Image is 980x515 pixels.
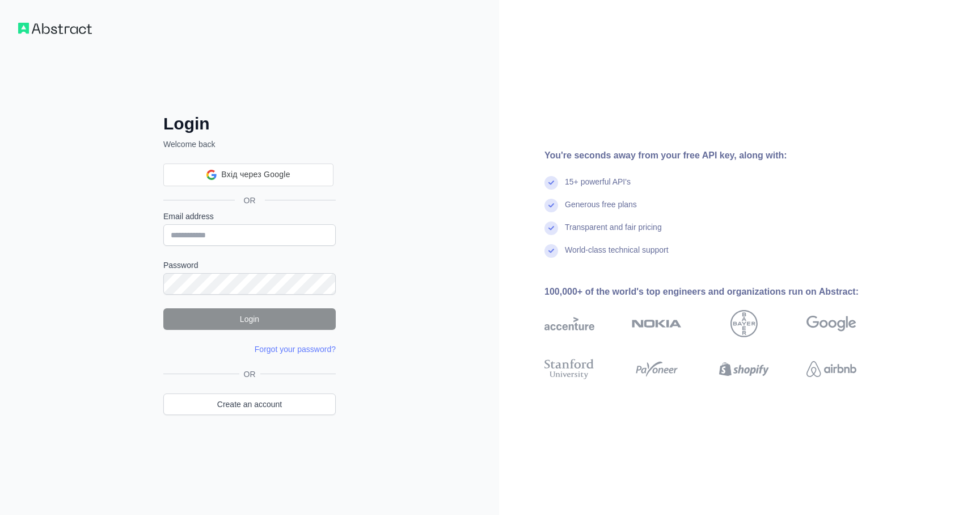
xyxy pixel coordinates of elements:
[730,310,758,337] img: bayer
[565,244,669,267] div: World-class technical support
[632,357,682,382] img: payoneer
[163,259,336,271] label: Password
[544,149,893,162] div: You're seconds away from your free API key, along with:
[163,308,336,330] button: Login
[544,285,893,299] div: 100,000+ of the world's top engineers and organizations run on Abstract:
[163,114,336,134] h2: Login
[18,23,92,34] img: Workflow
[719,357,769,382] img: shopify
[544,221,558,235] img: check mark
[163,211,336,222] label: Email address
[806,310,856,337] img: google
[163,164,333,186] div: Вхід через Google
[221,169,290,181] span: Вхід через Google
[235,195,265,206] span: OR
[544,244,558,258] img: check mark
[544,310,594,337] img: accenture
[806,357,856,382] img: airbnb
[565,199,637,221] div: Generous free plans
[565,176,631,199] div: 15+ powerful API's
[163,393,336,415] a: Create an account
[255,345,336,354] a: Forgot your password?
[544,176,558,190] img: check mark
[632,310,682,337] img: nokia
[565,221,662,244] div: Transparent and fair pricing
[239,369,260,380] span: OR
[163,139,336,150] p: Welcome back
[544,199,558,212] img: check mark
[544,357,594,382] img: stanford university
